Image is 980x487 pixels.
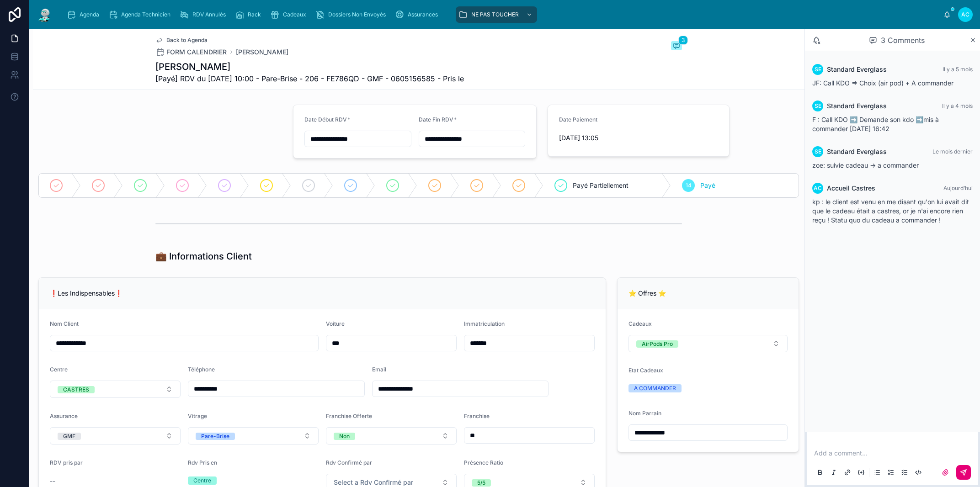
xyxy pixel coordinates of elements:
[827,101,887,111] span: Standard Everglass
[812,161,919,169] span: zoe: suivie cadeau -> a commander
[155,48,227,57] a: FORM CALENDRIER
[248,11,261,18] span: Rack
[678,36,688,45] span: 3
[464,320,505,327] span: Immatriculation
[419,116,453,123] span: Date Fin RDV
[80,11,99,18] span: Agenda
[192,11,226,18] span: RDV Annulés
[642,340,673,348] div: AirPods Pro
[628,367,663,374] span: Etat Cadeaux
[121,11,170,18] span: Agenda Technicien
[50,381,181,398] button: Select Button
[827,65,887,74] span: Standard Everglass
[188,413,207,419] span: Vitrage
[961,11,969,18] span: AC
[64,6,106,23] a: Agenda
[326,320,345,327] span: Voiture
[686,182,692,189] span: 14
[37,7,53,22] img: App logo
[812,198,969,224] span: kp : le client est venu en me disant qu'on lui avait dit que le cadeau était a castres, or je n'a...
[188,427,319,445] button: Select Button
[372,366,386,373] span: Email
[932,148,973,155] span: Le mois dernier
[634,384,676,392] div: A COMMANDER
[827,184,875,193] span: Accueil Castres
[814,185,822,192] span: AC
[60,5,943,25] div: scrollable content
[334,478,413,487] span: Select a Rdv Confirmé par
[827,147,887,156] span: Standard Everglass
[166,48,227,57] span: FORM CALENDRIER
[236,48,288,57] a: [PERSON_NAME]
[881,35,925,46] span: 3 Comments
[106,6,177,23] a: Agenda Technicien
[326,427,457,445] button: Select Button
[328,11,386,18] span: Dossiers Non Envoyés
[50,289,122,297] span: ❗Les Indispensables❗
[166,37,208,44] span: Back to Agenda
[628,410,661,417] span: Nom Parrain
[628,335,788,352] button: Select Button
[815,66,821,73] span: SE
[63,433,75,440] div: GMF
[477,479,485,487] div: 5/5
[50,427,181,445] button: Select Button
[155,250,252,263] h1: 💼 Informations Client
[313,6,392,23] a: Dossiers Non Envoyés
[232,6,267,23] a: Rack
[63,386,89,393] div: CASTRES
[339,433,350,440] div: Non
[812,79,953,87] span: JF: Call KDO => Choix (air pod) + A commander
[559,116,597,123] span: Date Paiement
[177,6,232,23] a: RDV Annulés
[700,181,715,190] span: Payé
[50,320,79,327] span: Nom Client
[283,11,306,18] span: Cadeaux
[188,366,215,373] span: Téléphone
[943,66,973,73] span: Il y a 5 mois
[471,11,519,18] span: NE PAS TOUCHER
[326,413,372,419] span: Franchise Offerte
[50,476,55,486] span: --
[188,459,217,466] span: Rdv Pris en
[50,459,83,466] span: RDV pris par
[464,459,503,466] span: Présence Ratio
[50,366,68,373] span: Centre
[943,185,973,191] span: Aujourd’hui
[815,148,821,155] span: SE
[628,320,652,327] span: Cadeaux
[456,6,537,23] a: NE PAS TOUCHER
[155,73,464,84] span: [Payé] RDV du [DATE] 10:00 - Pare-Brise - 206 - FE786QD - GMF - 0605156585 - Pris le
[304,116,347,123] span: Date Début RDV
[942,102,973,109] span: Il y a 4 mois
[193,476,211,485] div: Centre
[50,413,78,419] span: Assurance
[326,459,372,466] span: Rdv Confirmé par
[628,289,666,297] span: ⭐ Offres ⭐
[155,60,464,73] h1: [PERSON_NAME]
[573,181,628,190] span: Payé Partiellement
[559,133,718,143] span: [DATE] 13:05
[815,102,821,110] span: SE
[464,413,490,419] span: Franchise
[812,116,939,132] span: F : Call KDO ➡️ Demande son kdo ➡️mis à commander [DATE] 16:42
[392,6,444,23] a: Assurances
[155,37,208,44] a: Back to Agenda
[671,41,682,52] button: 3
[201,433,229,440] div: Pare-Brise
[267,6,313,23] a: Cadeaux
[408,11,438,18] span: Assurances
